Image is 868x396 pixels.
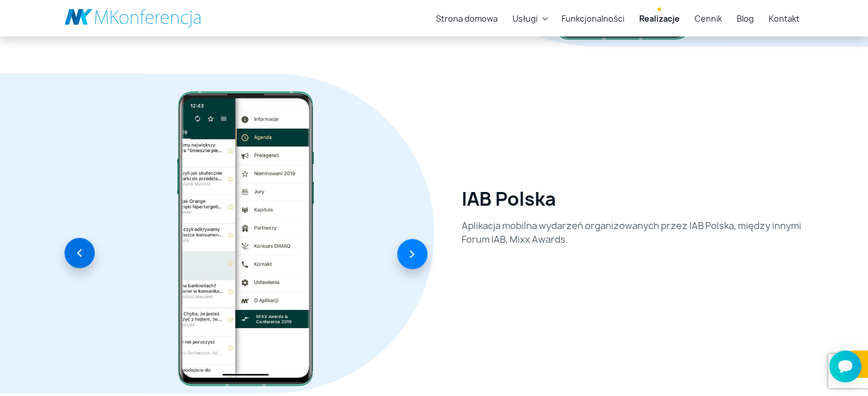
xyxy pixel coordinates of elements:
[462,219,804,246] p: Aplikacja mobilna wydarzeń organizowanych przez IAB Polska, między innymi Forum IAB, Mixx Awards.
[829,350,861,382] iframe: Smartsupp widget button
[431,8,502,29] a: Strona domowa
[764,8,804,29] a: Kontakt
[635,8,684,29] a: Realizacje
[690,8,726,29] a: Cennik
[732,8,758,29] a: Blog
[169,85,321,393] img: IAB Polska
[462,188,556,210] h2: IAB Polska
[508,8,542,29] a: Usługi
[557,8,629,29] a: Funkcjonalności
